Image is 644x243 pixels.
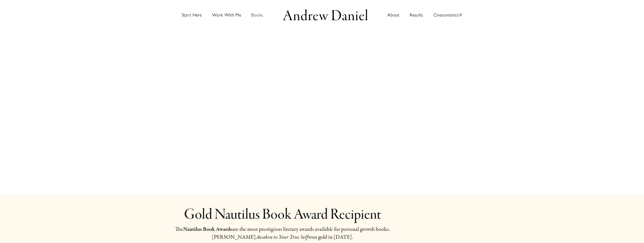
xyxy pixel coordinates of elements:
span: Work With Me [212,13,241,17]
a: Work with Andrew in groups or private sessions [212,1,241,29]
span: Cinesomatics® [433,13,463,17]
a: About [387,1,399,29]
a: Results [410,1,423,29]
em: Awaken to Your True Self [256,233,308,241]
a: Start Here [182,1,202,29]
span: Start Here [182,13,202,17]
p: The are the most pres­ti­gious lit­er­ary awards avail­able for per­son­al growth books. [PERSON_... [170,225,395,241]
a: Discover books written by Andrew Daniel [251,1,263,29]
span: Books [251,13,263,17]
span: About [387,13,399,17]
strong: Nautilus Book Awards [183,225,232,233]
span: Results [410,13,423,17]
a: Cinesomatics® [433,1,463,29]
h2: Gold Nautilus Book Award Recipient [170,207,395,223]
img: Andrew Daniel Logo [281,8,369,22]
